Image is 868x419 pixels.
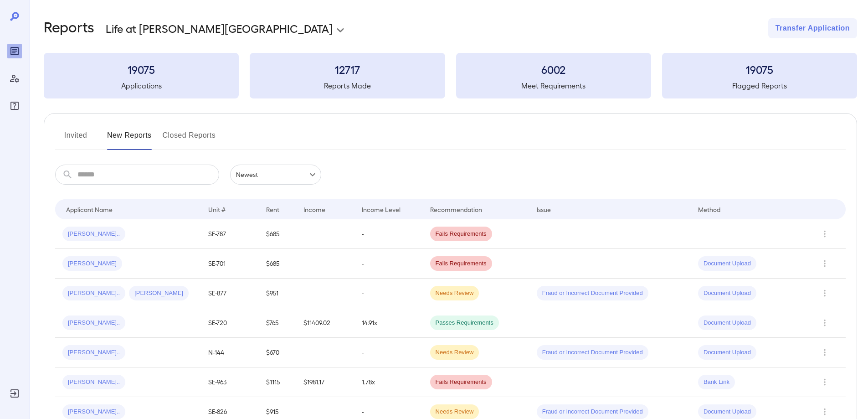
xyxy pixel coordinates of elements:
td: - [354,338,423,367]
span: Needs Review [430,408,479,416]
span: Document Upload [698,348,756,357]
span: Fails Requirements [430,259,492,268]
h5: Applications [44,80,239,91]
div: Issue [537,204,551,215]
summary: 19075Applications12717Reports Made6002Meet Requirements19075Flagged Reports [44,53,857,98]
div: FAQ [7,98,22,113]
span: [PERSON_NAME].. [62,408,125,416]
span: [PERSON_NAME].. [62,230,125,238]
span: Document Upload [698,408,756,416]
td: SE-701 [201,249,259,279]
span: [PERSON_NAME].. [62,289,125,298]
button: Row Actions [817,316,832,330]
span: Needs Review [430,348,479,357]
span: Fraud or Incorrect Document Provided [537,408,648,416]
td: - [354,279,423,308]
td: SE-877 [201,279,259,308]
span: Bank Link [698,378,735,387]
div: Income [303,204,325,215]
span: Fraud or Incorrect Document Provided [537,348,648,357]
span: [PERSON_NAME].. [62,348,125,357]
div: Manage Users [7,71,22,86]
td: SE-720 [201,308,259,338]
button: Row Actions [817,256,832,271]
span: [PERSON_NAME].. [62,378,125,387]
div: Newest [230,165,321,185]
span: [PERSON_NAME] [129,289,189,298]
span: Document Upload [698,259,756,268]
button: Invited [55,128,96,150]
button: Row Actions [817,286,832,300]
span: Passes Requirements [430,319,499,327]
button: Transfer Application [768,18,857,38]
p: Life at [PERSON_NAME][GEOGRAPHIC_DATA] [106,21,333,36]
span: [PERSON_NAME] [62,259,122,268]
td: $1981.17 [296,367,354,397]
td: $765 [259,308,296,338]
span: Fraud or Incorrect Document Provided [537,289,648,298]
div: Reports [7,44,22,58]
h5: Flagged Reports [662,80,857,91]
h2: Reports [44,18,94,38]
span: Fails Requirements [430,378,492,387]
td: SE-787 [201,219,259,249]
button: Row Actions [817,404,832,419]
td: 14.91x [354,308,423,338]
button: Row Actions [817,345,832,360]
h5: Reports Made [250,80,445,91]
h3: 12717 [250,62,445,77]
span: [PERSON_NAME].. [62,319,125,327]
div: Recommendation [430,204,482,215]
td: 1.78x [354,367,423,397]
span: Document Upload [698,289,756,298]
h3: 19075 [662,62,857,77]
td: $685 [259,249,296,279]
button: Row Actions [817,227,832,241]
td: $670 [259,338,296,367]
h5: Meet Requirements [456,80,651,91]
div: Method [698,204,720,215]
td: $1115 [259,367,296,397]
td: N-144 [201,338,259,367]
span: Fails Requirements [430,230,492,238]
td: $11409.02 [296,308,354,338]
td: $951 [259,279,296,308]
td: $685 [259,219,296,249]
td: - [354,249,423,279]
td: - [354,219,423,249]
h3: 6002 [456,62,651,77]
div: Unit # [208,204,226,215]
button: Row Actions [817,375,832,389]
div: Log Out [7,386,22,401]
button: Closed Reports [163,128,216,150]
div: Income Level [362,204,401,215]
span: Needs Review [430,289,479,298]
td: SE-963 [201,367,259,397]
div: Rent [266,204,281,215]
div: Applicant Name [66,204,113,215]
span: Document Upload [698,319,756,327]
button: New Reports [107,128,152,150]
h3: 19075 [44,62,239,77]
